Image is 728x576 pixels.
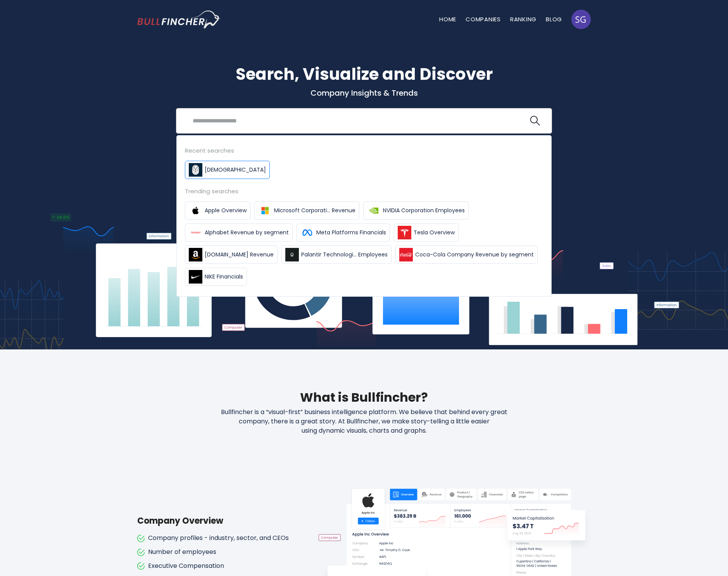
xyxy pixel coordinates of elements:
li: Executive Compensation [137,562,303,570]
a: Meta Platforms Financials [297,224,390,242]
a: Home [439,15,456,23]
h1: Search, Visualize and Discover [137,62,591,86]
a: Tesla Overview [394,224,459,242]
span: Microsoft Corporati... Revenue [274,206,355,215]
h2: What is Bullfincher? [137,388,591,407]
span: Tesla Overview [414,229,455,237]
span: Meta Platforms Financials [316,229,386,237]
span: Alphabet Revenue by segment [205,229,289,237]
div: Recent searches [185,146,543,155]
a: [DOMAIN_NAME] Revenue [185,246,278,264]
span: Coca-Cola Company Revenue by segment [415,251,534,259]
img: bullfincher logo [137,10,221,28]
a: Companies [466,15,501,23]
li: Company profiles - industry, sector, and CEOs [137,534,303,542]
span: [DEMOGRAPHIC_DATA] [205,166,266,174]
a: Apple Overview [185,201,250,220]
p: Bullfincher is a “visual-first” business intelligence platform. We believe that behind every grea... [198,407,530,435]
img: search icon [530,116,540,126]
a: Ranking [510,15,537,23]
a: [DEMOGRAPHIC_DATA] [185,161,270,179]
span: Palantir Technologi... Employees [301,251,388,259]
p: Company Insights & Trends [137,88,591,98]
a: Blog [546,15,562,23]
p: What's trending [137,149,591,157]
span: NIKE Financials [205,273,243,281]
div: Trending searches [185,187,543,196]
a: Alphabet Revenue by segment [185,224,293,242]
a: NIKE Financials [185,268,247,286]
a: Palantir Technologi... Employees [281,246,392,264]
a: Microsoft Corporati... Revenue [254,201,359,220]
span: [DOMAIN_NAME] Revenue [205,251,274,259]
span: Apple Overview [205,206,247,215]
a: NVIDIA Corporation Employees [363,201,469,220]
img: Samsara [189,163,202,177]
h3: Company Overview [137,514,303,527]
li: Number of employees [137,548,303,556]
a: Coca-Cola Company Revenue by segment [395,246,538,264]
a: Go to homepage [137,10,221,28]
span: NVIDIA Corporation Employees [383,206,465,215]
